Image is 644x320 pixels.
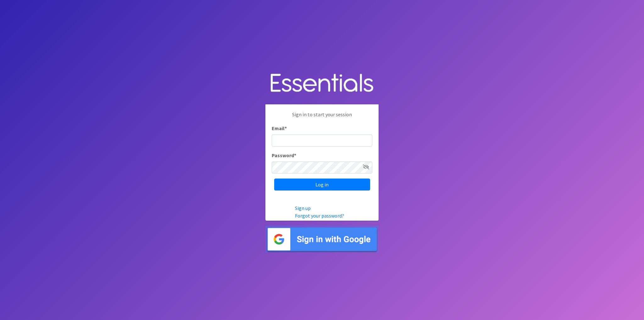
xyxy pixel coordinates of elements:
img: Sign in with Google [265,226,379,253]
a: Forgot your password? [295,212,344,219]
abbr: required [285,125,287,131]
p: Sign in to start your session [272,111,372,124]
label: Email [272,124,287,132]
a: Sign up [295,205,311,211]
input: Log in [274,179,370,190]
label: Password [272,152,296,159]
abbr: required [294,152,296,158]
img: Human Essentials [265,67,379,100]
